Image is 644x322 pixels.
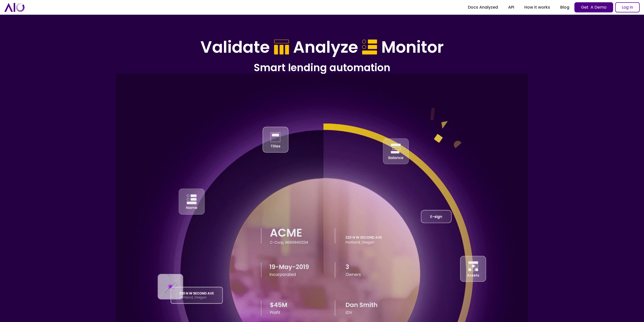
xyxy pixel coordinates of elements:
a: How it works [519,3,555,12]
h1: Monitor [381,37,444,57]
h1: Validate [200,37,270,57]
h1: Analyze [293,37,358,57]
a: Docs Analyzed [463,3,503,12]
a: Blog [555,3,574,12]
a: home [4,3,25,12]
a: Log In [615,2,640,12]
h2: Smart lending automation [178,61,466,74]
a: API [503,3,519,12]
a: Get A Demo [574,2,613,12]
